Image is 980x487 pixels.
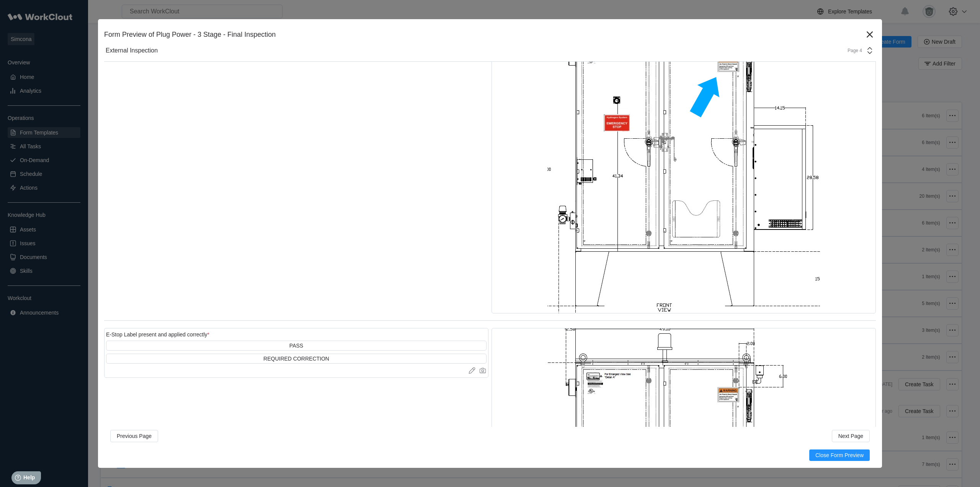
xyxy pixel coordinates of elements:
span: Previous Page [117,433,152,439]
div: Form Preview of Plug Power - 3 Stage - Final Inspection [104,31,864,39]
div: REQUIRED CORRECTION [263,356,329,362]
button: Next Page [832,430,870,442]
span: Close Form Preview [815,453,864,458]
button: Previous Page [110,430,158,442]
div: External Inspection [106,47,158,54]
button: Close Form Preview [809,449,870,461]
span: Next Page [838,433,863,439]
div: Page 4 [843,48,862,53]
div: PASS [289,343,303,349]
div: E-Stop Label present and applied correctly [106,331,209,338]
